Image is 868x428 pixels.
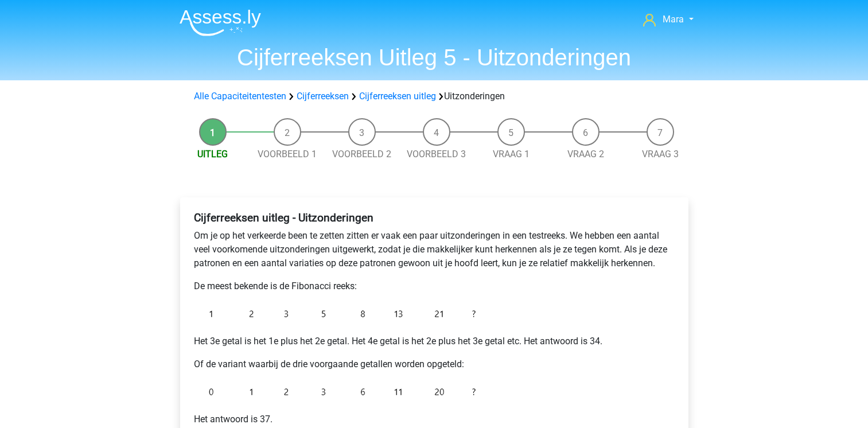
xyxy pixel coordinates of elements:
a: Voorbeeld 3 [407,149,466,159]
h1: Cijferreeksen Uitleg 5 - Uitzonderingen [170,44,698,71]
a: Vraag 2 [567,149,604,159]
a: Cijferreeksen uitleg [359,91,436,102]
a: Voorbeeld 1 [258,149,317,159]
b: Cijferreeksen uitleg - Uitzonderingen [194,211,373,224]
a: Vraag 1 [493,149,530,159]
div: Uitzonderingen [189,90,679,103]
p: Of de variant waarbij de drie voorgaande getallen worden opgeteld: [194,357,675,371]
p: De meest bekende is de Fibonacci reeks: [194,279,675,293]
a: Uitleg [197,149,228,159]
a: Mara [639,13,698,26]
a: Vraag 3 [642,149,679,159]
img: Assessly [180,9,261,36]
a: Voorbeeld 2 [332,149,391,159]
img: Exceptions_intro_2.png [194,380,481,403]
a: Cijferreeksen [297,91,349,102]
a: Alle Capaciteitentesten [194,91,286,102]
img: Exceptions_intro_1.png [194,302,481,325]
p: Om je op het verkeerde been te zetten zitten er vaak een paar uitzonderingen in een testreeks. We... [194,229,675,270]
p: Het antwoord is 37. [194,413,675,426]
span: Mara [663,14,684,25]
p: Het 3e getal is het 1e plus het 2e getal. Het 4e getal is het 2e plus het 3e getal etc. Het antwo... [194,334,675,348]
